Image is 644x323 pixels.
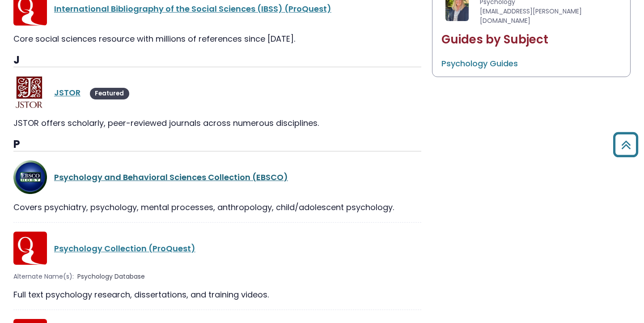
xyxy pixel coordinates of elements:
span: Psychology Database [77,272,145,281]
div: JSTOR offers scholarly, peer-reviewed journals across numerous disciplines. [13,117,421,129]
div: Covers psychiatry, psychology, mental processes, anthropology, child/adolescent psychology. [13,201,421,213]
a: International Bibliography of the Social Sciences (IBSS) (ProQuest) [54,3,331,14]
span: [EMAIL_ADDRESS][PERSON_NAME][DOMAIN_NAME] [480,7,582,25]
span: Alternate Name(s): [13,272,74,281]
span: Featured [90,88,129,99]
a: Psychology and Behavioral Sciences Collection (EBSCO) [54,172,288,183]
a: Psychology Guides [441,58,518,69]
h3: P [13,138,421,151]
a: Back to Top [610,136,642,153]
a: JSTOR [54,87,80,98]
div: Core social sciences resource with millions of references since [DATE]. [13,33,421,45]
h2: Guides by Subject [441,33,621,47]
h3: J [13,54,421,67]
a: Psychology Collection (ProQuest) [54,243,195,254]
div: Full text psychology research, dissertations, and training videos. [13,289,421,301]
